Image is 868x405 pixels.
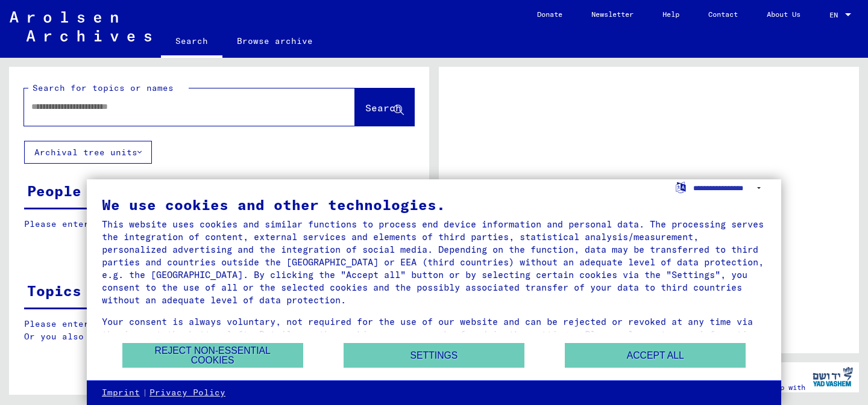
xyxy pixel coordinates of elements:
[122,343,303,368] button: Reject non-essential cookies
[102,315,766,353] div: Your consent is always voluntary, not required for the use of our website and can be rejected or ...
[33,82,174,93] mat-label: Search for topics or names
[344,343,524,368] button: Settings
[24,141,152,164] button: Archival tree units
[149,387,225,399] a: Privacy Policy
[24,318,414,343] p: Please enter a search term or set filters to get results. Or you also can browse the manually.
[810,362,855,392] img: yv_logo.png
[829,11,843,19] span: EN
[102,197,766,212] div: We use cookies and other technologies.
[565,343,746,368] button: Accept all
[222,26,327,55] a: Browse archive
[355,88,414,126] button: Search
[24,218,414,230] p: Please enter a search term or set filters to get results.
[27,180,81,202] div: People
[161,26,222,58] a: Search
[102,218,766,306] div: This website uses cookies and similar functions to process end device information and personal da...
[365,102,401,114] span: Search
[102,387,140,399] a: Imprint
[27,280,81,301] div: Topics
[10,11,151,42] img: Arolsen_neg.svg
